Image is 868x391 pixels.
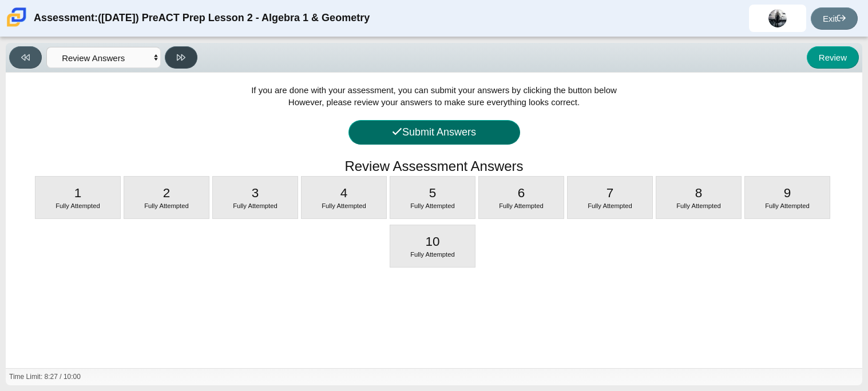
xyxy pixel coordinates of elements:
[607,186,614,200] span: 7
[811,7,858,30] a: Exit
[34,11,98,25] thspan: Assessment:
[288,97,580,107] thspan: However, please review your answers to make sure everything looks correct.
[348,120,520,145] button: Submit Answers
[322,202,366,209] span: Fully Attempted
[518,186,525,200] span: 6
[425,234,439,249] span: 10
[5,5,29,29] img: Carmen School of Science & Technology
[695,186,703,200] span: 8
[588,202,632,209] span: Fully Attempted
[98,11,370,25] thspan: ([DATE]) PreACT Prep Lesson 2 - Algebra 1 & Geometry
[823,14,837,23] thspan: Exit
[56,202,100,209] span: Fully Attempted
[676,202,721,209] span: Fully Attempted
[9,372,81,382] div: Time Limit: 8:27 / 10:00
[765,202,810,209] span: Fully Attempted
[410,202,455,209] span: Fully Attempted
[5,21,29,31] a: Carmen School of Science & Technology
[499,202,544,209] span: Fully Attempted
[410,251,455,258] span: Fully Attempted
[163,186,171,200] span: 2
[344,157,523,176] h1: Review Assessment Answers
[429,186,437,200] span: 5
[340,186,348,200] span: 4
[252,186,259,200] span: 3
[768,9,787,27] img: nicholas.neal.UFRx6r
[74,186,82,200] span: 1
[144,202,189,209] span: Fully Attempted
[251,85,617,95] thspan: If you are done with your assessment, you can submit your answers by clicking the button below
[784,186,791,200] span: 9
[233,202,278,209] span: Fully Attempted
[807,46,859,69] button: Review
